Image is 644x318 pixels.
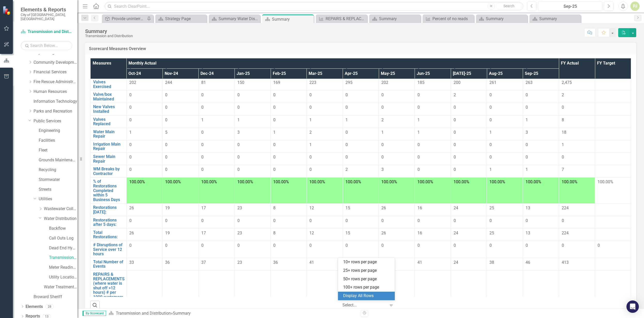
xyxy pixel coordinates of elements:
[343,276,392,282] div: 50+ rows per page
[489,80,496,85] span: 261
[309,117,312,122] span: 1
[34,60,77,66] a: Community Development
[417,230,422,235] span: 16
[273,205,276,210] span: 8
[489,92,492,97] span: 0
[201,130,204,135] span: 0
[201,105,204,110] span: 0
[85,28,133,34] div: Summary
[489,179,505,184] span: 100.00%
[526,243,528,248] span: 0
[2,6,12,15] img: ClearPoint Strategy
[237,80,244,85] span: 150
[562,117,564,122] span: 8
[91,258,127,270] td: Double-Click to Edit Right Click for Context Menu
[526,130,528,135] span: 3
[34,108,77,114] a: Parks and Recreation
[129,142,132,147] span: 0
[44,284,77,290] a: Water Treatment Plant
[89,46,632,51] h3: Scorecard Measures Overview
[34,118,77,124] a: Public Services
[345,92,348,97] span: 0
[237,243,240,248] span: 0
[93,80,124,89] a: Valves Exercised
[237,260,242,265] span: 23
[44,206,77,212] a: Wastewater Collection
[381,218,384,223] span: 0
[201,167,204,172] span: 0
[91,270,127,301] td: Double-Click to Edit Right Click for Context Menu
[454,243,456,248] span: 0
[93,142,124,151] a: Irrigation Main Repair
[598,243,600,248] span: 0
[345,179,361,184] span: 100.00%
[93,179,124,202] a: % of Restorations Completed within 5 Business Days
[562,92,564,97] span: 2
[237,92,240,97] span: 0
[129,230,134,235] span: 26
[273,243,276,248] span: 0
[93,117,124,126] a: Valves Replaced
[345,142,348,147] span: 0
[417,142,420,147] span: 0
[526,179,541,184] span: 100.00%
[540,3,601,10] div: Sep-25
[39,128,77,134] a: Engineering
[201,142,204,147] span: 0
[273,260,278,265] span: 36
[210,15,259,22] a: Summary Water Distribution - Program Description (6030)
[272,16,312,22] div: Summary
[237,142,240,147] span: 0
[129,179,145,184] span: 100.00%
[273,155,276,160] span: 0
[432,15,473,22] div: Percent of no reads
[237,167,240,172] span: 0
[309,92,312,97] span: 0
[129,167,132,172] span: 0
[417,117,420,122] span: 1
[116,311,171,316] a: Transmission and Distribution
[454,142,456,147] span: 0
[489,130,492,135] span: 1
[345,205,350,210] span: 15
[39,196,77,202] a: Utilities
[83,311,106,316] span: By Scorecard
[381,179,397,184] span: 100.00%
[424,15,473,22] a: Percent of no reads
[93,230,124,239] a: Total Restorations:
[454,117,456,122] span: 0
[326,15,366,22] div: REPAIRS & REPLACEMENTS (where water is shut off >12 hours) # per 1000 customers
[129,155,132,160] span: 0
[345,167,348,172] span: 2
[34,89,77,95] a: Human Resources
[381,243,384,248] span: 0
[129,92,132,97] span: 0
[93,167,124,176] a: WM Breaks by Contractor
[91,204,127,216] td: Double-Click to Edit Right Click for Context Menu
[489,205,494,210] span: 25
[309,80,316,85] span: 223
[45,304,54,309] div: 28
[539,15,579,22] div: Summary
[165,15,205,22] div: Strategy Page
[165,117,167,122] span: 0
[21,13,72,21] small: City of [GEOGRAPHIC_DATA], [GEOGRAPHIC_DATA]
[345,218,348,223] span: 0
[237,155,240,160] span: 0
[93,243,124,256] a: # Disruptions of Service over 12 hours
[345,130,348,135] span: 0
[381,230,386,235] span: 26
[91,165,127,178] td: Double-Click to Edit Right Click for Context Menu
[109,311,357,316] div: »
[39,138,77,144] a: Facilities
[34,79,77,85] a: Fire Rescue Administration
[417,80,424,85] span: 185
[26,304,43,310] a: Elements
[309,142,312,147] span: 1
[273,92,276,97] span: 0
[454,218,456,223] span: 0
[34,69,77,75] a: Financial Services
[343,284,392,290] div: 100+ rows per page
[49,226,77,232] a: Backflow
[201,155,204,160] span: 0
